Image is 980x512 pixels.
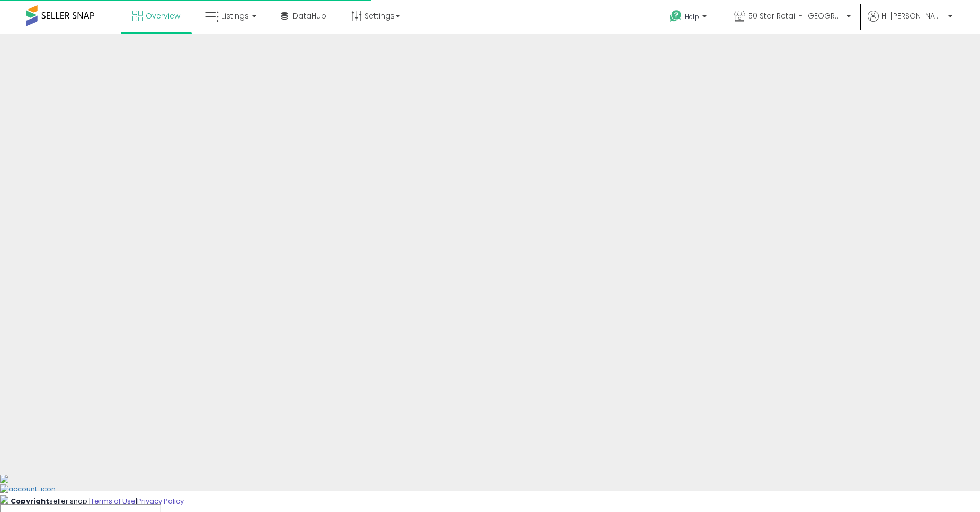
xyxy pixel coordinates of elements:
i: Get Help [669,10,682,23]
a: Help [661,2,717,34]
span: Overview [146,11,180,21]
span: DataHub [293,11,326,21]
span: Listings [221,11,249,21]
span: Help [685,12,699,21]
span: 50 Star Retail - [GEOGRAPHIC_DATA] [748,11,843,21]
